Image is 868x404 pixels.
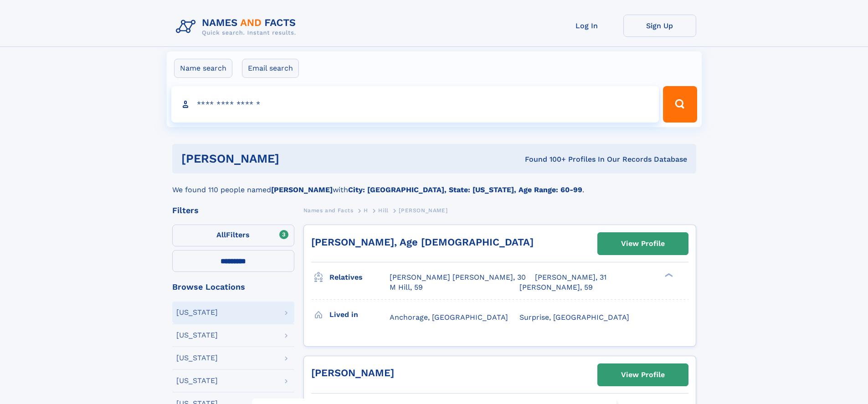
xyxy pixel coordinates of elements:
[242,59,299,78] label: Email search
[216,230,226,239] span: All
[174,59,232,78] label: Name search
[172,174,696,195] div: We found 110 people named with .
[364,205,368,216] a: H
[621,364,665,385] div: View Profile
[623,15,696,37] a: Sign Up
[663,272,673,278] div: ❯
[172,206,294,215] div: Filters
[303,205,354,216] a: Names and Facts
[390,313,508,322] span: Anchorage, [GEOGRAPHIC_DATA]
[402,154,687,164] div: Found 100+ Profiles In Our Records Database
[172,15,303,39] img: Logo Names and Facts
[519,313,629,322] span: Surprise, [GEOGRAPHIC_DATA]
[598,233,688,255] a: View Profile
[399,207,447,214] span: [PERSON_NAME]
[181,153,402,164] h1: [PERSON_NAME]
[176,332,218,339] div: [US_STATE]
[378,205,388,216] a: Hill
[535,272,606,282] a: [PERSON_NAME], 31
[171,86,659,123] input: search input
[176,309,218,316] div: [US_STATE]
[329,307,390,322] h3: Lived in
[172,225,294,246] label: Filters
[550,15,623,37] a: Log In
[378,207,388,214] span: Hill
[390,272,526,282] a: [PERSON_NAME] [PERSON_NAME], 30
[390,282,423,292] a: M Hill, 59
[311,236,534,248] a: [PERSON_NAME], Age [DEMOGRAPHIC_DATA]
[311,367,394,378] a: [PERSON_NAME]
[172,283,294,291] div: Browse Locations
[329,270,390,285] h3: Relatives
[663,86,697,123] button: Search Button
[176,377,218,384] div: [US_STATE]
[364,207,368,214] span: H
[176,354,218,362] div: [US_STATE]
[621,233,665,254] div: View Profile
[348,185,582,194] b: City: [GEOGRAPHIC_DATA], State: [US_STATE], Age Range: 60-99
[519,282,593,292] a: [PERSON_NAME], 59
[271,185,333,194] b: [PERSON_NAME]
[598,364,688,386] a: View Profile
